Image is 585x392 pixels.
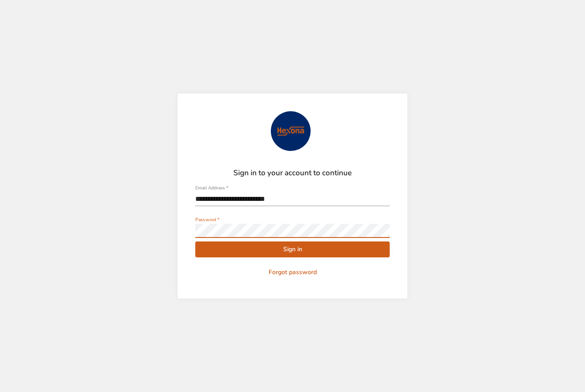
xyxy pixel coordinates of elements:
h2: Sign in to your account to continue [195,169,390,177]
span: Forgot password [199,267,386,278]
button: Forgot password [195,264,390,281]
span: Sign in [202,244,383,255]
label: Password [195,217,219,222]
img: Avatar [271,111,311,151]
button: Sign in [195,241,390,258]
label: Email Address [195,185,228,190]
